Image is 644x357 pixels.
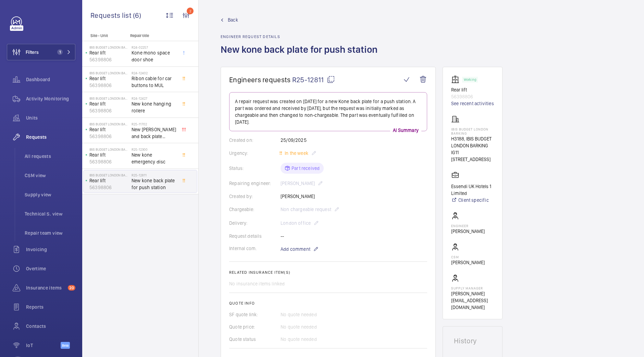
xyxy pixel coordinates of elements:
[221,34,382,39] h2: Engineer request details
[25,230,75,236] span: Repair team view
[26,246,75,253] span: Invoicing
[454,337,491,344] h1: History
[82,33,127,38] p: Site - Unit
[451,286,494,290] p: Supply manager
[132,177,177,191] span: New kone back plate for push station
[89,133,129,140] p: 56398806
[132,126,177,140] span: New [PERSON_NAME] and back plate required
[451,135,494,149] p: H3188, IBIS BUDGET LONDON BARKING
[390,127,421,134] p: AI Summary
[26,134,75,140] span: Requests
[451,127,494,135] p: IBIS BUDGET LONDON BARKING
[89,126,129,133] p: Rear lift
[228,16,238,23] span: Back
[26,95,75,102] span: Activity Monitoring
[26,304,75,310] span: Reports
[89,173,129,177] p: IBIS BUDGET LONDON BARKING
[451,93,494,100] p: 56398806
[292,75,335,84] span: R25-12811
[89,184,129,191] p: 56398806
[132,45,177,49] h2: R24-02257
[26,49,39,56] span: Filters
[89,107,129,114] p: 56398806
[26,265,75,272] span: Overtime
[229,270,427,275] h2: Related insurance item(s)
[451,86,494,93] p: Rear lift
[25,210,75,217] span: Technical S. view
[89,71,129,75] p: IBIS BUDGET LONDON BARKING
[451,100,494,107] a: See recent activities
[132,147,177,151] h2: R25-12300
[57,49,63,55] span: 1
[229,301,427,306] h2: Quote info
[451,183,494,197] p: Essendi UK Hotels 1 Limited
[89,100,129,107] p: Rear lift
[26,76,75,83] span: Dashboard
[89,158,129,165] p: 56398806
[451,259,485,266] p: [PERSON_NAME]
[89,45,129,49] p: IBIS BUDGET LONDON BARKING
[132,173,177,177] h2: R25-12811
[132,75,177,89] span: Ribon cable for car buttons to MUL
[451,255,485,259] p: CSM
[451,197,494,204] a: Client specific
[451,224,485,228] p: Engineer
[26,114,75,121] span: Units
[89,147,129,151] p: IBIS BUDGET LONDON BARKING
[26,323,75,330] span: Contacts
[235,98,421,125] p: A repair request was created on [DATE] for a new Kone back plate for a push station. A part was o...
[89,75,129,82] p: Rear lift
[451,149,494,163] p: IG11 [STREET_ADDRESS]
[61,342,70,349] span: Beta
[68,285,75,291] span: 20
[89,56,129,63] p: 56398806
[7,44,75,60] button: Filters1
[221,43,382,67] h1: New kone back plate for push station
[451,75,462,84] img: elevator.svg
[281,246,310,253] span: Add comment
[451,228,485,235] p: [PERSON_NAME]
[89,49,129,56] p: Rear lift
[451,290,494,311] p: [PERSON_NAME][EMAIL_ADDRESS][DOMAIN_NAME]
[132,100,177,114] span: New kone hanging rollere
[132,122,177,126] h2: R25-11702
[130,33,175,38] p: Repair title
[25,153,75,160] span: All requests
[25,191,75,198] span: Supply view
[89,122,129,126] p: IBIS BUDGET LONDON BARKING
[229,75,291,84] span: Engineers requests
[26,342,61,349] span: IoT
[89,82,129,89] p: 56398806
[132,151,177,165] span: New kone emergency disc
[464,78,476,81] p: Working
[25,172,75,179] span: CSM view
[89,177,129,184] p: Rear lift
[26,284,65,291] span: Insurance items
[132,71,177,75] h2: R24-12402
[89,96,129,100] p: IBIS BUDGET LONDON BARKING
[132,49,177,63] span: Kone mono space door shoe
[132,96,177,100] h2: R24-12427
[89,151,129,158] p: Rear lift
[90,11,133,20] span: Requests list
